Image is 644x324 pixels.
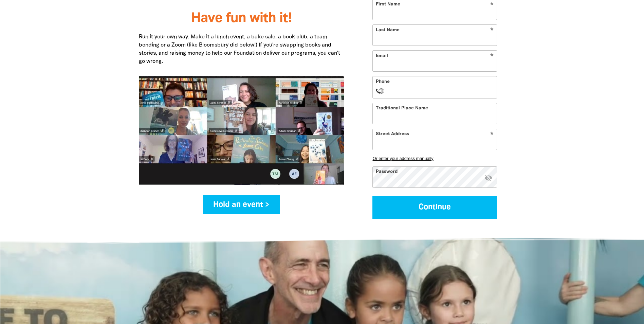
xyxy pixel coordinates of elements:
button: Or enter your address manually [372,156,497,161]
i: Hide password [484,174,493,182]
button: visibility_off [484,174,493,183]
p: Run it your own way. Make it a lunch event, a bake sale, a book club, a team bonding or a Zoom (l... [139,33,344,66]
span: Have fun with it! [191,12,292,25]
button: Continue [372,196,497,219]
a: Hold an event > [203,195,280,214]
